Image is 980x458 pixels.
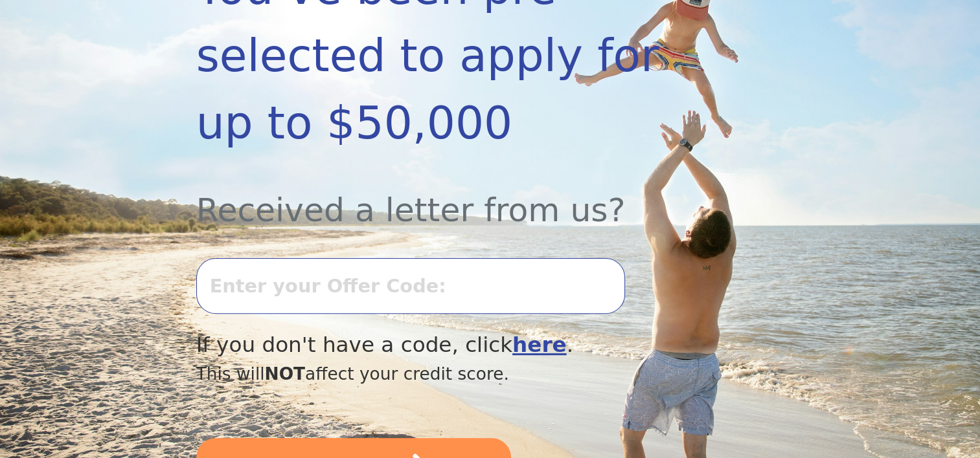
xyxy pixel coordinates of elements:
div: This will affect your credit score. [196,361,696,387]
span: NOT [265,364,306,384]
input: Enter your Offer Code: [196,258,625,314]
a: here [512,333,567,357]
div: Received a letter from us? [196,157,696,235]
div: If you don't have a code, click . [196,329,696,361]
